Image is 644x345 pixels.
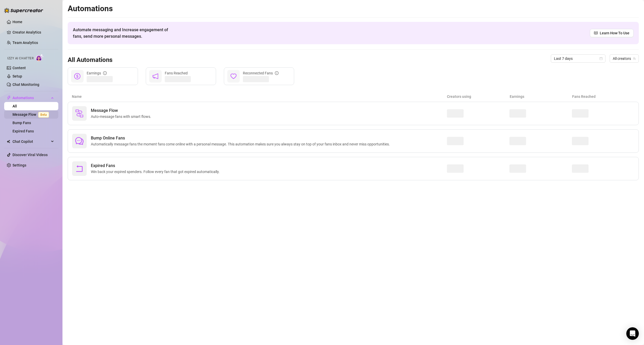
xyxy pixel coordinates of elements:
[103,71,107,75] span: info-circle
[12,129,34,133] a: Expired Fans
[243,70,279,76] div: Reconnected Fans
[12,28,54,36] a: Creator Analytics
[626,327,639,340] div: Open Intercom Messenger
[12,94,49,102] span: Automations
[12,153,48,157] a: Discover Viral Videos
[12,66,26,70] a: Content
[230,73,237,79] span: heart
[165,71,188,75] span: Fans Reached
[12,112,51,117] a: Message FlowBeta
[91,135,392,141] span: Bump Online Fans
[12,82,39,87] a: Chat Monitoring
[152,73,159,79] span: notification
[91,169,222,175] span: Win back your expired spenders. Follow every fan that got expired automatically.
[12,121,31,125] a: Bump Fans
[91,114,153,119] span: Auto-message fans with smart flows.
[68,4,639,14] h2: Automations
[73,27,173,40] span: Automate messaging and Increase engagement of fans, send more personal messages.
[75,164,84,173] span: rollback
[510,94,572,99] article: Earnings
[12,104,17,108] a: All
[599,57,603,60] span: calendar
[74,73,80,79] span: dollar
[12,74,22,78] a: Setup
[36,54,44,61] img: AI Chatter
[633,57,636,60] span: team
[12,20,22,24] a: Home
[75,137,84,145] span: comment
[87,70,107,76] div: Earnings
[75,109,84,118] img: svg%3e
[600,30,629,36] span: Learn How To Use
[91,141,392,147] span: Automatically message fans the moment fans come online with a personal message. This automation m...
[447,94,509,99] article: Creators using
[12,41,38,45] a: Team Analytics
[613,55,636,62] span: All creators
[12,163,26,167] a: Settings
[590,29,634,37] a: Learn How To Use
[91,107,153,114] span: Message Flow
[275,71,279,75] span: info-circle
[7,96,11,100] span: thunderbolt
[594,31,598,35] span: read
[572,94,635,99] article: Fans Reached
[91,163,222,169] span: Expired Fans
[7,140,10,143] img: Chat Copilot
[7,56,34,61] span: Izzy AI Chatter
[38,112,49,118] span: Beta
[554,55,602,62] span: Last 7 days
[72,94,447,99] article: Name
[12,137,49,146] span: Chat Copilot
[68,56,112,64] h3: All Automations
[4,8,43,13] img: logo-BBDzfeDw.svg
